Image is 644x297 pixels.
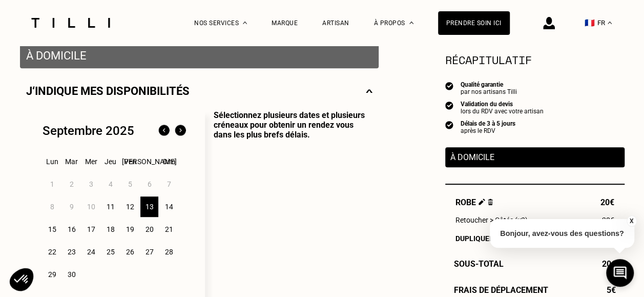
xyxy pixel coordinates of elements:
[461,120,515,127] div: Délais de 3 à 5 jours
[272,19,298,27] a: Marque
[600,197,614,207] span: 20€
[121,196,139,217] div: 12
[461,81,517,88] div: Qualité garantie
[445,285,625,295] div: Frais de déplacement
[243,22,247,24] img: Menu déroulant
[101,196,119,217] div: 11
[26,49,372,62] p: À domicile
[585,18,595,28] span: 🇫🇷
[101,219,119,240] div: 18
[140,219,158,240] div: 20
[121,242,139,262] div: 26
[450,152,619,162] p: À domicile
[172,123,189,139] img: Mois suivant
[82,242,100,262] div: 24
[438,11,510,35] a: Prendre soin ici
[461,101,544,108] div: Validation du devis
[160,196,178,217] div: 14
[63,264,80,285] div: 30
[461,108,544,115] div: lors du RDV avec votre artisan
[26,85,190,97] p: J‘indique mes disponibilités
[626,215,636,227] button: X
[608,22,612,24] img: menu déroulant
[43,124,134,138] div: Septembre 2025
[490,219,634,248] p: Bonjour, avez-vous des questions?
[121,219,139,240] div: 19
[488,199,493,205] img: Supprimer
[101,242,119,262] div: 25
[461,88,517,95] div: par nos artisans Tilli
[602,259,616,269] span: 20€
[140,242,158,262] div: 27
[156,123,172,139] img: Mois précédent
[479,199,485,205] img: Éditer
[455,234,614,243] div: Dupliquer
[445,259,625,269] div: Sous-Total
[63,242,80,262] div: 23
[461,127,515,134] div: après le RDV
[43,219,61,240] div: 15
[63,219,80,240] div: 16
[322,19,349,27] a: Artisan
[43,242,61,262] div: 22
[28,18,114,28] img: Logo du service de couturière Tilli
[455,216,528,224] span: Retoucher > Côtés (x2)
[82,219,100,240] div: 17
[160,219,178,240] div: 21
[140,196,158,217] div: 13
[445,51,625,68] section: Récapitulatif
[455,197,493,207] span: Robe
[607,285,616,295] span: 5€
[445,120,453,129] img: icon list info
[445,81,453,90] img: icon list info
[43,264,61,285] div: 29
[409,22,413,24] img: Menu déroulant à propos
[445,101,453,110] img: icon list info
[543,17,555,29] img: icône connexion
[160,242,178,262] div: 28
[366,85,372,97] img: svg+xml;base64,PHN2ZyBmaWxsPSJub25lIiBoZWlnaHQ9IjE0IiB2aWV3Qm94PSIwIDAgMjggMTQiIHdpZHRoPSIyOCIgeG...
